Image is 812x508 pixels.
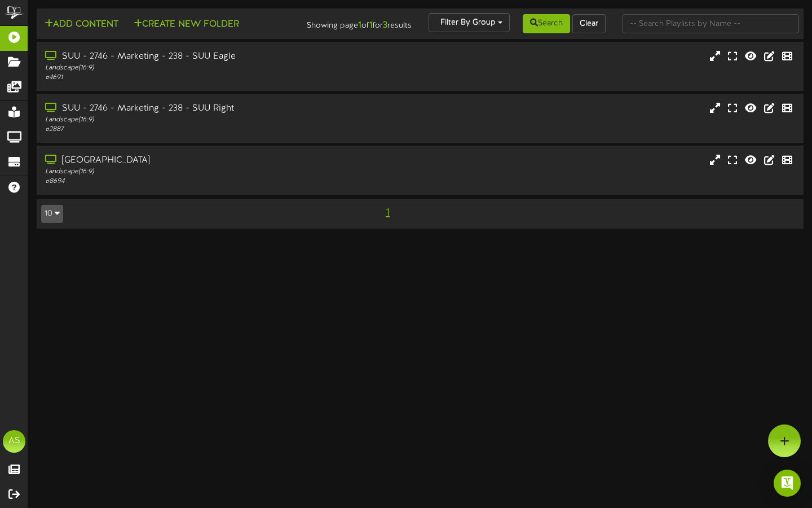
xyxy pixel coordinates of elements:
[45,167,348,177] div: Landscape ( 16:9 )
[3,430,25,453] div: AS
[130,17,242,32] button: Create New Folder
[45,73,348,82] div: # 4691
[45,63,348,73] div: Landscape ( 16:9 )
[369,20,373,30] strong: 1
[45,125,348,134] div: # 2887
[41,205,63,223] button: 10
[45,115,348,125] div: Landscape ( 16:9 )
[41,17,122,32] button: Add Content
[45,50,348,63] div: SUU - 2746 - Marketing - 238 - SUU Eagle
[291,13,420,32] div: Showing page of for results
[572,14,606,33] button: Clear
[523,14,570,33] button: Search
[623,14,800,33] input: -- Search Playlists by Name --
[383,20,387,30] strong: 3
[45,154,348,167] div: [GEOGRAPHIC_DATA]
[429,13,510,32] button: Filter By Group
[774,470,801,497] div: Open Intercom Messenger
[383,207,392,219] span: 1
[45,102,348,115] div: SUU - 2746 - Marketing - 238 - SUU Right
[358,20,361,30] strong: 1
[45,177,348,186] div: # 8694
